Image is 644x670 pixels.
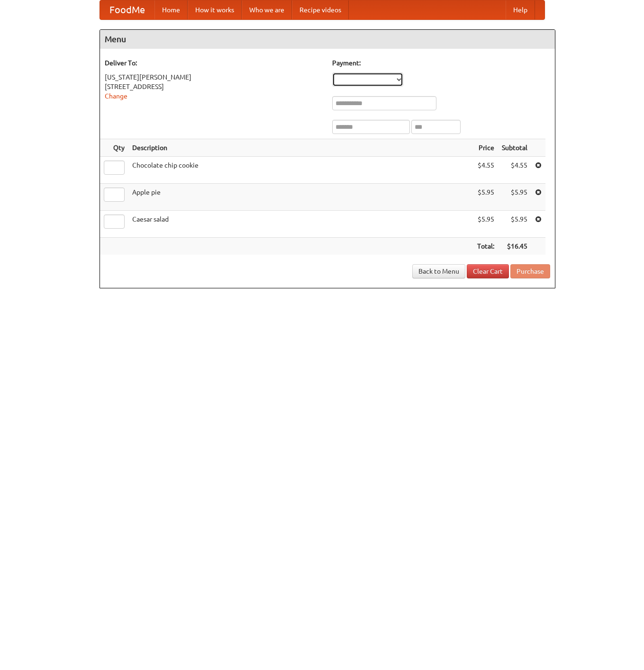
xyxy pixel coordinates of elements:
h5: Deliver To: [105,58,323,68]
div: [STREET_ADDRESS] [105,82,323,91]
a: Help [506,0,535,19]
a: How it works [188,0,242,19]
th: Price [473,139,498,157]
td: $5.95 [498,211,531,238]
td: $5.95 [473,184,498,211]
div: [US_STATE][PERSON_NAME] [105,72,323,82]
button: Purchase [510,264,550,278]
td: $4.55 [473,157,498,184]
h5: Payment: [332,58,550,68]
h4: Menu [100,30,555,49]
td: Caesar salad [128,211,473,238]
td: Chocolate chip cookie [128,157,473,184]
a: Change [105,92,127,100]
td: Apple pie [128,184,473,211]
th: Description [128,139,473,157]
td: $5.95 [473,211,498,238]
th: $16.45 [498,238,531,255]
a: Home [154,0,188,19]
a: FoodMe [100,0,154,19]
th: Total: [473,238,498,255]
a: Back to Menu [412,264,465,278]
a: Clear Cart [467,264,509,278]
td: $4.55 [498,157,531,184]
a: Who we are [242,0,292,19]
td: $5.95 [498,184,531,211]
th: Subtotal [498,139,531,157]
a: Recipe videos [292,0,349,19]
th: Qty [100,139,128,157]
